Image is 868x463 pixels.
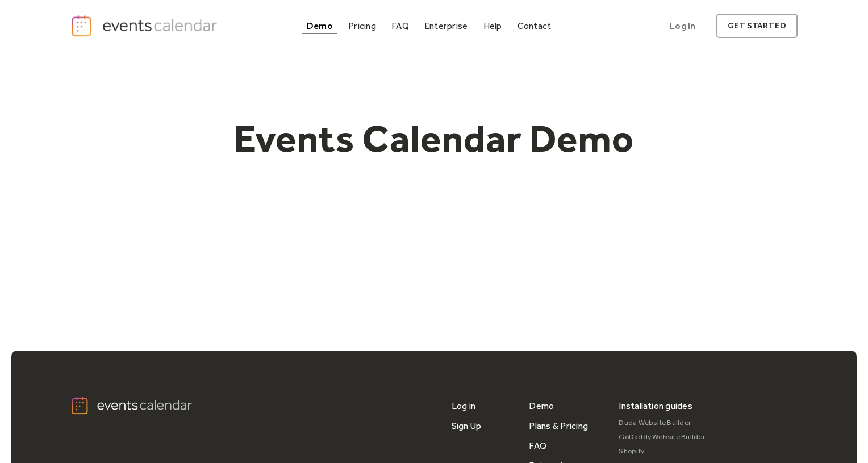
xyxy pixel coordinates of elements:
a: Demo [529,396,554,416]
h1: Events Calendar Demo [216,115,652,162]
a: GoDaddy Website Builder [619,430,706,444]
div: Pricing [348,23,376,29]
a: FAQ [529,436,546,456]
div: Help [483,23,502,29]
a: Log In [658,14,707,38]
div: FAQ [391,23,409,29]
a: Plans & Pricing [529,416,588,436]
a: Pricing [344,18,381,34]
a: Demo [302,18,337,34]
div: Demo [307,23,333,29]
a: home [70,14,220,37]
a: Sign Up [452,416,482,436]
a: get started [716,14,798,38]
a: Enterprise [420,18,472,34]
a: Contact [513,18,556,34]
a: Duda Website Builder [619,416,706,430]
div: Enterprise [424,23,468,29]
div: Installation guides [619,396,692,416]
a: Help [479,18,507,34]
a: FAQ [387,18,414,34]
div: Contact [518,23,552,29]
a: Shopify [619,444,706,458]
a: Log in [452,396,475,416]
